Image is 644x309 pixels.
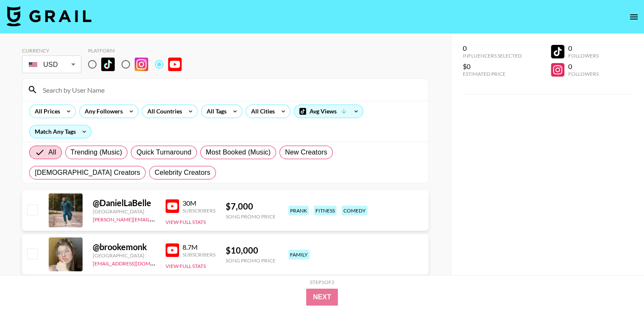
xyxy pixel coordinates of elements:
[602,267,634,299] iframe: Drift Widget Chat Controller
[568,52,598,59] div: Followers
[285,147,327,157] span: New Creators
[80,105,124,118] div: Any Followers
[625,8,642,25] button: open drawer
[288,250,310,259] div: family
[206,147,271,157] span: Most Booked (Music)
[93,215,218,223] a: [PERSON_NAME][EMAIL_ADDRESS][DOMAIN_NAME]
[30,105,62,118] div: All Prices
[88,47,188,54] div: Platform
[166,219,206,225] button: View Full Stats
[71,147,122,157] span: Trending (Music)
[306,289,338,306] button: Next
[135,58,148,71] img: Instagram
[463,71,522,77] div: Estimated Price
[463,52,522,59] div: Influencers Selected
[142,105,184,118] div: All Countries
[93,208,155,215] div: [GEOGRAPHIC_DATA]
[226,201,276,212] div: $ 7,000
[166,263,206,269] button: View Full Stats
[93,259,178,267] a: [EMAIL_ADDRESS][DOMAIN_NAME]
[166,243,179,257] img: YouTube
[35,168,140,178] span: [DEMOGRAPHIC_DATA] Creators
[463,62,522,71] div: $0
[202,105,228,118] div: All Tags
[22,47,81,54] div: Currency
[93,252,155,259] div: [GEOGRAPHIC_DATA]
[24,57,80,72] div: USD
[314,206,337,215] div: fitness
[568,44,598,52] div: 0
[226,213,276,220] div: Song Promo Price
[226,257,276,264] div: Song Promo Price
[168,58,182,71] img: YouTube
[166,199,179,213] img: YouTube
[101,58,115,71] img: TikTok
[48,147,56,157] span: All
[342,206,368,215] div: comedy
[568,71,598,77] div: Followers
[30,125,91,138] div: Match Any Tags
[7,6,91,26] img: Grail Talent
[310,279,334,285] div: Step 1 of 2
[38,83,423,97] input: Search by User Name
[136,147,191,157] span: Quick Turnaround
[182,243,216,251] div: 8.7M
[226,245,276,256] div: $ 10,000
[568,62,598,71] div: 0
[182,251,216,258] div: Subscribers
[294,105,363,118] div: Avg Views
[93,198,155,208] div: @ DanielLaBelle
[463,44,522,52] div: 0
[182,207,216,214] div: Subscribers
[182,199,216,207] div: 30M
[246,105,276,118] div: All Cities
[288,206,309,215] div: prank
[93,242,155,252] div: @ brookemonk
[155,168,210,178] span: Celebrity Creators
